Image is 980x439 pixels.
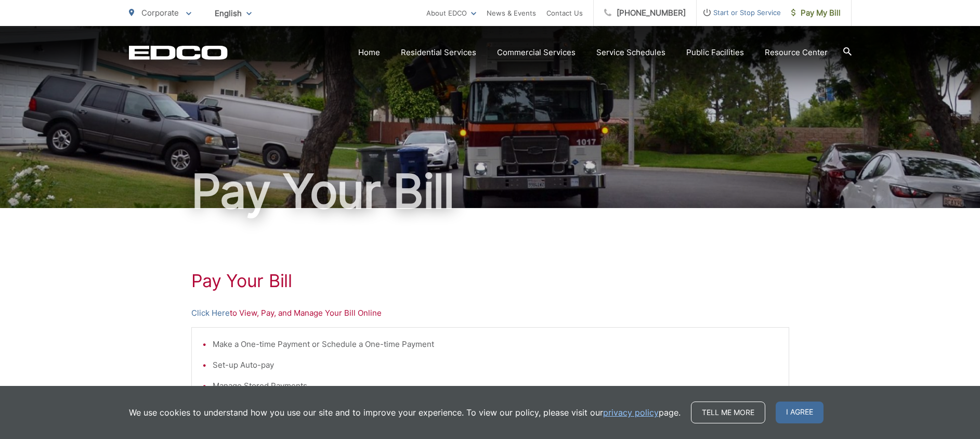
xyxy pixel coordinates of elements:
[603,406,659,419] a: privacy policy
[141,8,179,18] span: Corporate
[426,7,476,19] a: About EDCO
[129,165,852,217] h1: Pay Your Bill
[191,307,230,319] a: Click Here
[191,307,789,319] p: to View, Pay, and Manage Your Bill Online
[191,270,789,291] h1: Pay Your Bill
[765,46,828,59] a: Resource Center
[401,46,476,59] a: Residential Services
[213,380,778,392] li: Manage Stored Payments
[487,7,536,19] a: News & Events
[776,402,824,423] span: I agree
[497,46,576,59] a: Commercial Services
[207,4,259,22] span: English
[129,45,228,60] a: EDCD logo. Return to the homepage.
[213,338,778,351] li: Make a One-time Payment or Schedule a One-time Payment
[791,7,841,19] span: Pay My Bill
[358,46,380,59] a: Home
[213,359,778,371] li: Set-up Auto-pay
[546,7,583,19] a: Contact Us
[596,46,665,59] a: Service Schedules
[686,46,744,59] a: Public Facilities
[691,402,765,423] a: Tell me more
[129,406,681,419] p: We use cookies to understand how you use our site and to improve your experience. To view our pol...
